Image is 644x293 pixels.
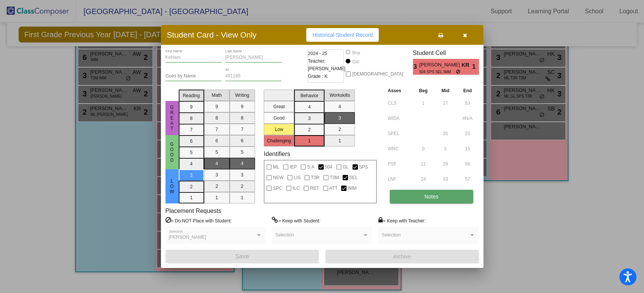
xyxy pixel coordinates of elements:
[308,72,328,80] span: Grade : K
[169,235,206,240] span: [PERSON_NAME]
[352,58,359,65] div: Girl
[165,207,222,214] label: Placement Requests
[293,184,300,193] span: ILC
[306,28,379,42] button: Historical Student Record
[456,87,479,95] th: End
[388,113,410,124] input: assessment
[329,184,338,193] span: ATT
[419,61,461,69] span: [PERSON_NAME]
[325,250,479,263] button: Archive
[343,162,349,172] span: GL
[168,142,175,163] span: Good
[308,57,346,72] span: Teacher: [PERSON_NAME]
[413,62,419,71] span: 3
[352,49,360,56] div: Boy
[330,173,339,182] span: T3M
[308,50,328,57] span: 2024 - 25
[378,217,425,224] label: = Keep with Teacher:
[472,62,479,71] span: 1
[168,178,175,194] span: Low
[386,87,412,95] th: Asses
[311,173,320,182] span: T3R
[167,30,257,39] h3: Student Card - View Only
[310,184,319,193] span: RET
[348,184,356,193] span: IMM
[312,32,373,38] span: Historical Student Record
[388,143,410,154] input: assessment
[264,150,290,158] label: Identifiers
[225,74,282,79] input: Enter ID
[165,250,319,263] button: Save
[165,74,222,79] input: goes by name
[294,173,301,182] span: LIS
[390,190,473,203] button: Notes
[359,162,368,172] span: SPS
[413,49,479,57] h3: Student Cell
[388,128,410,139] input: assessment
[425,194,439,200] span: Notes
[388,98,410,109] input: assessment
[352,69,403,79] span: [DEMOGRAPHIC_DATA]
[307,162,314,172] span: S:A
[272,217,320,224] label: = Keep with Student:
[388,158,410,170] input: assessment
[235,253,249,260] span: Save
[393,254,411,260] span: Archive
[168,105,175,131] span: Great
[273,173,283,182] span: NEW
[273,162,279,172] span: ML
[349,173,358,182] span: SEL
[412,87,435,95] th: Beg
[461,61,472,69] span: KR
[290,162,297,172] span: IEP
[273,184,282,193] span: SPC
[435,87,457,95] th: Mid
[388,173,410,185] input: assessment
[325,162,332,172] span: 504
[165,217,232,224] label: = Do NOT Place with Student:
[419,69,456,75] span: 504 SPS SEL IMM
